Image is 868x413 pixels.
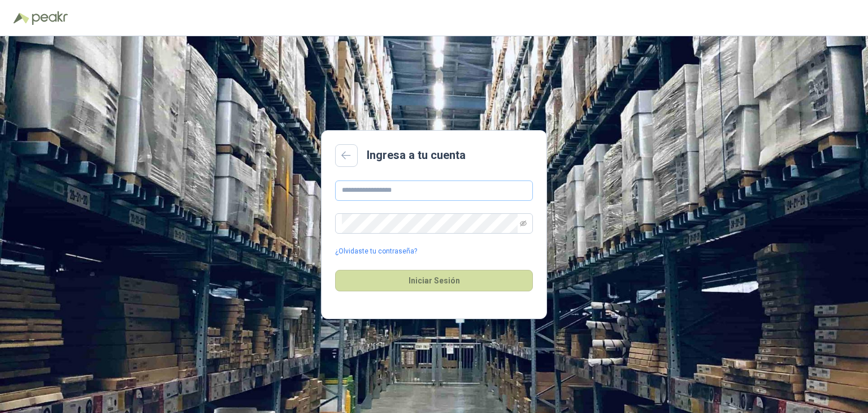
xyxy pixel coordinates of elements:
img: Logo [14,12,29,24]
a: ¿Olvidaste tu contraseña? [335,246,417,257]
h2: Ingresa a tu cuenta [367,147,466,164]
span: eye-invisible [520,220,527,227]
button: Iniciar Sesión [335,270,533,291]
img: Peakr [32,11,68,25]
